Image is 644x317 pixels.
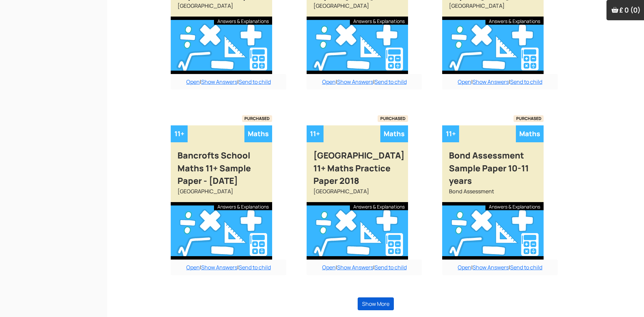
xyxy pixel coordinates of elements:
a: Show Answers [201,78,237,86]
div: Bond Assessment Sample Paper 10-11 years [442,142,544,187]
a: Send to child [510,264,542,271]
a: Show Answers [337,264,373,271]
a: Show Answers [473,78,509,86]
a: Send to child [239,78,271,86]
div: | | [307,74,422,90]
a: Open [322,264,336,271]
a: Show Answers [201,264,237,271]
div: [GEOGRAPHIC_DATA] [171,187,272,202]
div: | | [171,260,286,275]
div: Maths [380,125,408,142]
div: [GEOGRAPHIC_DATA] [307,2,408,17]
div: | | [171,74,286,90]
div: Answers & Explanations [214,17,272,25]
span: £ 0 (0) [619,5,641,15]
div: [GEOGRAPHIC_DATA] 11+ Maths Practice Paper 2018 [307,142,408,187]
a: Send to child [239,264,271,271]
div: Answers & Explanations [485,202,544,210]
div: Maths [516,125,544,142]
div: Bond Assessment [442,187,544,202]
div: Answers & Explanations [350,17,408,25]
a: Show Answers [473,264,509,271]
a: Show Answers [337,78,373,86]
a: Open [458,78,471,86]
div: [GEOGRAPHIC_DATA] [307,187,408,202]
a: Send to child [375,78,407,86]
a: Send to child [375,264,407,271]
div: Answers & Explanations [350,202,408,210]
div: [GEOGRAPHIC_DATA] [171,2,272,17]
div: | | [442,74,558,90]
div: Maths [244,125,272,142]
a: Open [186,264,200,271]
button: Show More [358,297,394,310]
span: PURCHASED [378,115,408,122]
div: [GEOGRAPHIC_DATA] [442,2,544,17]
img: Your items in the shopping basket [612,6,618,13]
a: Open [458,264,471,271]
div: 11+ [171,125,188,142]
span: PURCHASED [514,115,544,122]
div: 11+ [442,125,459,142]
div: 11+ [307,125,324,142]
div: Answers & Explanations [485,17,544,25]
a: Open [186,78,200,86]
div: Answers & Explanations [214,202,272,210]
span: PURCHASED [242,115,272,122]
a: Send to child [510,78,542,86]
a: Open [322,78,336,86]
div: | | [442,260,558,275]
div: Bancrofts School Maths 11+ Sample Paper - [DATE] [171,142,272,187]
div: | | [307,260,422,275]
